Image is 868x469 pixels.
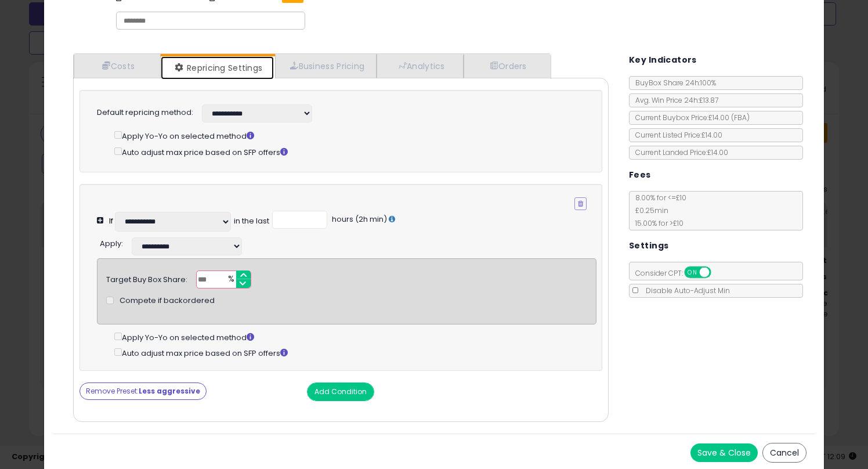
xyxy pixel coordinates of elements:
[640,286,730,295] span: Disable Auto-Adjust Min
[307,383,374,401] button: Add Condition
[762,443,806,463] button: Cancel
[74,54,161,78] a: Costs
[630,78,716,88] span: BuyBox Share 24h: 100%
[139,386,200,396] strong: Less aggressive
[79,383,207,400] button: Remove Preset:
[630,193,686,228] span: 8.00 % for <= £10
[578,200,583,207] i: Remove Condition
[114,129,587,142] div: Apply Yo-Yo on selected method
[629,168,651,182] h5: Fees
[97,107,193,118] label: Default repricing method:
[275,54,377,78] a: Business Pricing
[710,268,728,277] span: OFF
[630,268,726,278] span: Consider CPT:
[690,443,758,462] button: Save & Close
[630,147,728,157] span: Current Landed Price: £14.00
[464,54,549,78] a: Orders
[630,130,722,140] span: Current Listed Price: £14.00
[106,270,187,286] div: Target Buy Box Share:
[100,238,121,249] span: Apply
[629,53,697,67] h5: Key Indicators
[114,145,587,158] div: Auto adjust max price based on SFP offers
[161,56,274,80] a: Repricing Settings
[234,216,269,227] div: in the last
[221,271,240,288] span: %
[630,205,668,215] span: £0.25 min
[114,330,596,344] div: Apply Yo-Yo on selected method
[330,214,387,225] span: hours (2h min)
[630,95,718,105] span: Avg. Win Price 24h: £13.87
[630,113,750,122] span: Current Buybox Price:
[630,218,683,228] span: 15.00 % for > £10
[685,268,700,277] span: ON
[120,295,215,306] span: Compete if backordered
[100,234,123,250] div: :
[629,239,668,253] h5: Settings
[708,113,750,122] span: £14.00
[731,113,750,122] span: ( FBA )
[377,54,464,78] a: Analytics
[114,346,596,359] div: Auto adjust max price based on SFP offers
